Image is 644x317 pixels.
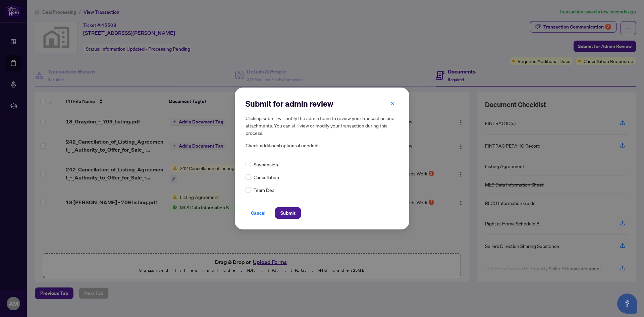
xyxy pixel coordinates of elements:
h2: Submit for admin review [246,98,398,109]
span: Suspension [254,161,278,168]
span: Team Deal [254,186,275,194]
span: Cancellation [254,173,279,181]
button: Cancel [246,207,271,219]
button: Open asap [617,294,637,314]
span: close [390,101,395,106]
span: Cancel [251,208,266,218]
span: Check additional options if needed: [246,142,398,150]
span: Submit [280,208,296,218]
h5: Clicking submit will notify the admin team to review your transaction and attachments. You can st... [246,114,398,137]
button: Submit [275,207,301,219]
